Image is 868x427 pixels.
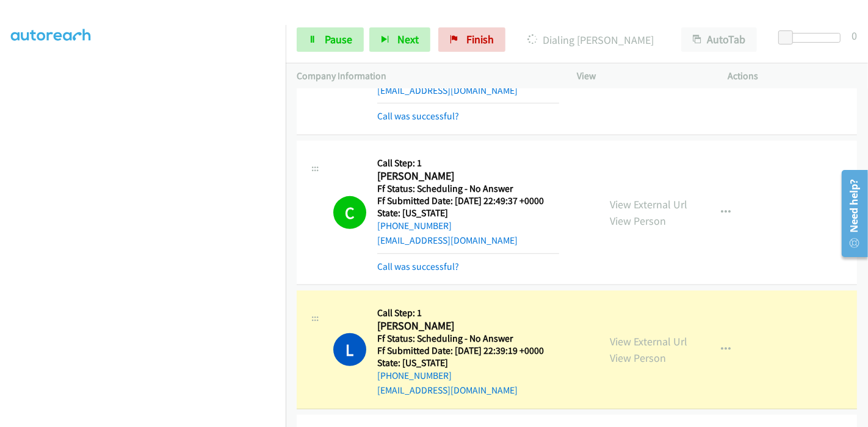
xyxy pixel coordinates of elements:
a: Pause [297,27,364,52]
a: Call was successful? [377,110,459,122]
h5: Ff Status: Scheduling - No Answer [377,183,559,195]
a: View Person [610,351,666,365]
button: AutoTab [681,27,757,52]
p: Company Information [297,69,555,83]
h5: Ff Submitted Date: [DATE] 22:39:19 +0000 [377,345,559,357]
p: Actions [728,69,858,83]
a: View External Url [610,334,687,348]
a: [PHONE_NUMBER] [377,220,452,231]
h5: Call Step: 1 [377,307,559,319]
a: [PHONE_NUMBER] [377,370,452,381]
h5: Ff Status: Scheduling - No Answer [377,333,559,345]
a: Finish [438,27,505,52]
h5: State: [US_STATE] [377,207,559,219]
h2: [PERSON_NAME] [377,169,559,183]
a: View External Url [610,197,687,211]
button: Next [369,27,430,52]
span: Finish [466,32,494,46]
h1: C [333,196,366,229]
div: Delay between calls (in seconds) [784,33,841,43]
h1: L [333,333,366,366]
a: [EMAIL_ADDRESS][DOMAIN_NAME] [377,235,518,246]
h5: State: [US_STATE] [377,357,559,369]
p: View [577,69,706,83]
span: Next [397,32,419,46]
a: Call was successful? [377,261,459,272]
span: Pause [325,32,352,46]
p: Dialing [PERSON_NAME] [522,32,659,48]
h5: Call Step: 1 [377,157,559,169]
div: 0 [852,27,857,44]
a: [EMAIL_ADDRESS][DOMAIN_NAME] [377,384,518,396]
a: View Person [610,214,666,228]
a: [EMAIL_ADDRESS][DOMAIN_NAME] [377,85,518,96]
h2: [PERSON_NAME] [377,319,559,333]
h5: Ff Submitted Date: [DATE] 22:49:37 +0000 [377,195,559,207]
iframe: Resource Center [833,165,868,262]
